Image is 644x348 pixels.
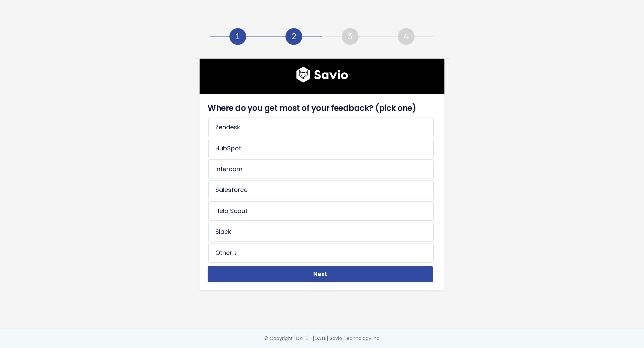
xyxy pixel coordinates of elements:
li: HubSpot [208,139,434,158]
img: logo600x187.a314fd40982d.png [296,67,348,83]
li: Help Scout [208,201,434,221]
div: © Copyright [DATE]-[DATE] Savio Technology Inc [264,334,380,343]
h4: Where do you get most of your feedback? (pick one) [208,102,433,114]
li: Intercom [208,159,434,179]
li: Zendesk [208,118,434,137]
li: Salesforce [208,180,434,200]
button: Next [208,266,433,282]
li: Slack [208,222,434,241]
li: Other ↓ [208,243,434,263]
